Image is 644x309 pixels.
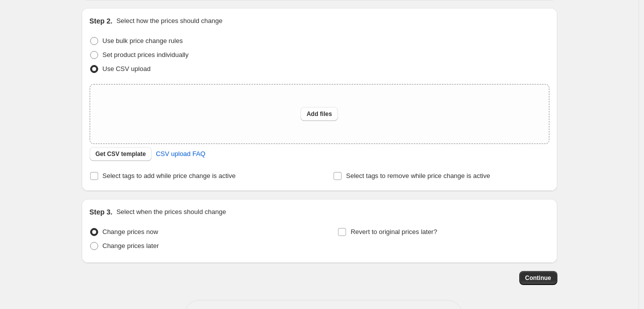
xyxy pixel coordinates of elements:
[103,65,151,72] span: Use CSV upload
[103,37,183,44] span: Use bulk price change rules
[351,228,437,235] span: Revert to original prices later?
[156,149,205,159] span: CSV upload FAQ
[103,172,236,179] span: Select tags to add while price change is active
[116,16,222,26] p: Select how the prices should change
[90,147,152,161] button: Get CSV template
[306,110,332,118] span: Add files
[96,150,146,158] span: Get CSV template
[525,274,551,282] span: Continue
[90,16,113,26] h2: Step 2.
[103,228,158,235] span: Change prices now
[519,271,557,285] button: Continue
[150,146,211,162] a: CSV upload FAQ
[300,107,338,121] button: Add files
[103,51,189,58] span: Set product prices individually
[346,172,490,179] span: Select tags to remove while price change is active
[103,242,159,249] span: Change prices later
[90,207,113,217] h2: Step 3.
[116,207,226,217] p: Select when the prices should change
